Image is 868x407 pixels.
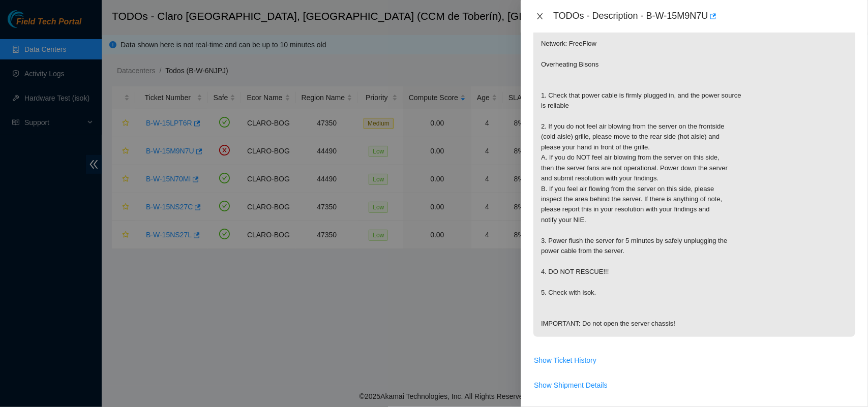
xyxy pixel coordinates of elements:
[533,12,547,21] button: Close
[534,355,596,366] span: Show Ticket History
[533,352,597,368] button: Show Ticket History
[536,12,544,20] span: close
[553,8,856,24] div: TODOs - Description - B-W-15M9N7U
[533,377,608,393] button: Show Shipment Details
[534,380,608,391] span: Show Shipment Details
